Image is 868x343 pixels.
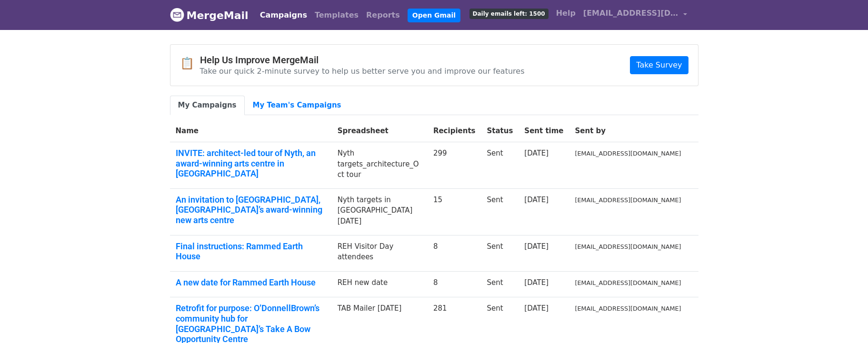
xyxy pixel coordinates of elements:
span: Daily emails left: 1500 [469,9,549,19]
a: Templates [311,6,362,25]
a: [DATE] [524,242,549,251]
th: Name [170,120,332,142]
th: Recipients [428,120,481,142]
small: [EMAIL_ADDRESS][DOMAIN_NAME] [575,150,681,157]
td: 8 [428,235,481,271]
td: Sent [481,188,519,235]
a: INVITE: architect-led tour of Nyth, an award-winning arts centre in [GEOGRAPHIC_DATA] [176,148,326,179]
span: [EMAIL_ADDRESS][DOMAIN_NAME] [583,8,678,19]
td: 15 [428,188,481,235]
a: [DATE] [524,196,549,204]
a: A new date for Rammed Earth House [176,277,326,288]
a: Help [552,4,579,23]
a: Daily emails left: 1500 [466,4,552,23]
a: [DATE] [524,304,549,313]
a: Take Survey [630,56,688,74]
td: Sent [481,235,519,271]
a: [DATE] [524,278,549,287]
small: [EMAIL_ADDRESS][DOMAIN_NAME] [575,196,681,204]
h4: Help Us Improve MergeMail [200,54,525,66]
small: [EMAIL_ADDRESS][DOMAIN_NAME] [575,243,681,250]
th: Status [481,120,519,142]
a: Open Gmail [408,9,460,22]
td: REH new date [332,271,428,297]
a: Campaigns [256,6,311,25]
td: 8 [428,271,481,297]
a: MergeMail [170,5,249,25]
td: Sent [481,271,519,297]
a: My Team's Campaigns [245,96,349,115]
a: My Campaigns [170,96,245,115]
span: 📋 [180,57,200,70]
a: [EMAIL_ADDRESS][DOMAIN_NAME] [579,4,691,26]
td: REH Visitor Day attendees [332,235,428,271]
a: [DATE] [524,149,549,157]
td: Sent [481,142,519,189]
th: Sent time [519,120,569,142]
small: [EMAIL_ADDRESS][DOMAIN_NAME] [575,305,681,312]
a: Final instructions: Rammed Earth House [176,241,326,262]
td: 299 [428,142,481,189]
td: Nyth targets in [GEOGRAPHIC_DATA] [DATE] [332,188,428,235]
img: MergeMail logo [170,8,184,22]
th: Spreadsheet [332,120,428,142]
p: Take our quick 2-minute survey to help us better serve you and improve our features [200,66,525,76]
small: [EMAIL_ADDRESS][DOMAIN_NAME] [575,279,681,286]
a: Reports [362,6,404,25]
td: Nyth targets_architecture_Oct tour [332,142,428,189]
th: Sent by [569,120,687,142]
a: An invitation to [GEOGRAPHIC_DATA], [GEOGRAPHIC_DATA]’s award-winning new arts centre [176,195,326,225]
